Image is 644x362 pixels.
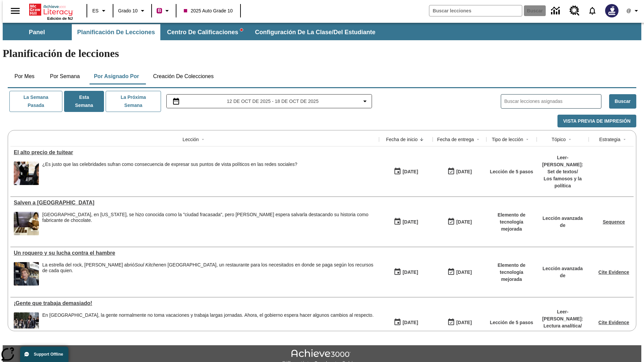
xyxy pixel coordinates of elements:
button: Panel [3,24,70,40]
div: Tópico [551,136,566,143]
div: La estrella del rock, [PERSON_NAME] abrió en [GEOGRAPHIC_DATA], un restaurante para los necesitad... [42,262,376,274]
input: Buscar campo [429,5,522,16]
button: Escoja un nuevo avatar [601,2,623,19]
div: [DATE] [402,318,418,327]
button: Esta semana [64,91,104,112]
a: Cite Evidence [598,320,629,325]
button: 10/15/25: Último día en que podrá accederse la lección [445,216,474,228]
a: ¡Gente que trabaja demasiado!, Lecciones [14,300,376,306]
span: B [158,6,161,15]
span: Configuración de la clase/del estudiante [255,28,375,36]
svg: Collapse Date Range Filter [361,97,369,105]
button: Sort [621,135,629,143]
p: Lección de 5 pasos [490,319,533,326]
button: Sort [199,135,207,143]
div: Central Falls, en Rhode Island, se hizo conocida como la "ciudad fracasada", pero Mike Ritz esper... [42,212,376,235]
div: El alto precio de tuitear [14,149,376,156]
button: 10/15/25: Primer día en que estuvo disponible la lección [391,165,420,178]
div: Estrategia [599,136,620,143]
img: Un hombre en un restaurante con jarras y platos al fondo y un cartel que dice Soul Kitchen. La es... [14,262,39,286]
span: Grado 10 [118,7,138,14]
span: ES [92,7,99,14]
button: Sort [418,135,426,143]
p: Elemento de tecnología mejorada [490,212,533,233]
a: Centro de información [547,2,566,20]
div: En Japón, la gente normalmente no toma vacaciones y trabaja largas jornadas. Ahora, el gobierno e... [42,312,374,336]
button: Sort [523,135,531,143]
button: Perfil/Configuración [623,5,644,17]
div: Salven a Chocolateville [14,200,376,206]
a: Portada [29,3,73,16]
a: Cite Evidence [598,269,629,275]
button: Centro de calificaciones [162,24,248,40]
span: Centro de calificaciones [167,28,243,36]
button: Planificación de lecciones [72,24,160,40]
button: Sort [474,135,482,143]
div: [DATE] [402,218,418,226]
button: 10/13/25: Primer día en que estuvo disponible la lección [391,316,420,329]
span: ¿Es justo que las celebridades sufran como consecuencia de expresar sus puntos de vista políticos... [42,162,297,185]
span: Planificación de lecciones [77,28,155,36]
i: Soul Kitchen [135,262,161,267]
div: [DATE] [402,268,418,277]
img: Avatar [605,4,619,17]
p: Lección avanzada de [540,265,585,279]
a: Salven a Chocolateville, Lecciones [14,200,376,206]
button: Sort [566,135,574,143]
div: [DATE] [402,168,418,176]
button: 10/15/25: Último día en que podrá accederse la lección [445,266,474,279]
div: La estrella del rock, Jon Bon Jovi abrió Soul Kitchen en Nueva Jersey, un restaurante para los ne... [42,262,376,286]
button: 10/15/25: Primer día en que estuvo disponible la lección [391,266,420,279]
span: Panel [29,28,45,36]
p: Lección de 5 pasos [490,168,533,175]
img: compartir opiniones políticas en los redes sociales puede impactar tu carrera [14,162,39,185]
div: [DATE] [456,318,472,327]
div: [DATE] [456,218,472,226]
button: La semana pasada [9,91,62,112]
button: Buscar [609,94,636,109]
div: Subbarra de navegación [3,24,381,40]
button: Configuración de la clase/del estudiante [250,24,381,40]
span: 2025 Auto Grade 10 [184,7,232,14]
button: Seleccione el intervalo de fechas opción del menú [169,97,369,105]
div: [GEOGRAPHIC_DATA], en [US_STATE], se hizo conocida como la "ciudad fracasada", pero [PERSON_NAME]... [42,212,376,223]
img: Empresaria japonés posando en el cruce de peatones de una ciudad muy concurrida [14,312,39,336]
div: ¿Es justo que las celebridades sufran como consecuencia de expresar sus puntos de vista políticos... [42,162,297,167]
div: Tipo de lección [492,136,523,143]
a: Un roquero y su lucha contra el hambre , Lecciones [14,250,376,256]
div: Fecha de entrega [437,136,474,143]
button: Por semana [45,68,85,84]
button: 10/13/25: Último día en que podrá accederse la lección [445,316,474,329]
button: Grado: Grado 10, Elige un grado [115,5,149,17]
p: Leer-[PERSON_NAME]: Lectura analítica / [540,308,585,329]
button: Por mes [8,68,41,84]
button: Creación de colecciones [148,68,219,84]
button: Lenguaje: ES, Selecciona un idioma [89,5,111,17]
button: Abrir el menú lateral [5,1,25,21]
span: Edición de NJ [47,16,73,20]
div: En [GEOGRAPHIC_DATA], la gente normalmente no toma vacaciones y trabaja largas jornadas. Ahora, e... [42,312,374,318]
div: [DATE] [456,268,472,277]
button: 10/15/25: Primer día en que estuvo disponible la lección [391,216,420,228]
div: Un roquero y su lucha contra el hambre [14,250,376,256]
p: Leer-[PERSON_NAME]: Set de textos / [540,154,585,175]
div: Portada [29,2,73,20]
span: @ [626,7,631,14]
button: 10/15/25: Último día en que podrá accederse la lección [445,165,474,178]
input: Buscar lecciones asignadas [504,97,601,106]
div: Fecha de inicio [386,136,418,143]
a: Sequence [603,219,625,225]
p: Los famosos y la política [540,175,585,189]
a: Centro de recursos, Se abrirá en una pestaña nueva. [566,2,584,20]
div: ¡Gente que trabaja demasiado! [14,300,376,306]
button: Support Offline [20,347,68,362]
div: [DATE] [456,168,472,176]
button: Por asignado por [89,68,145,84]
a: El alto precio de tuitear, Lecciones [14,149,376,156]
p: Lección avanzada de [540,215,585,229]
div: Lección [182,136,199,143]
a: Notificaciones [584,2,601,19]
p: Elemento de tecnología mejorada [490,262,533,283]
